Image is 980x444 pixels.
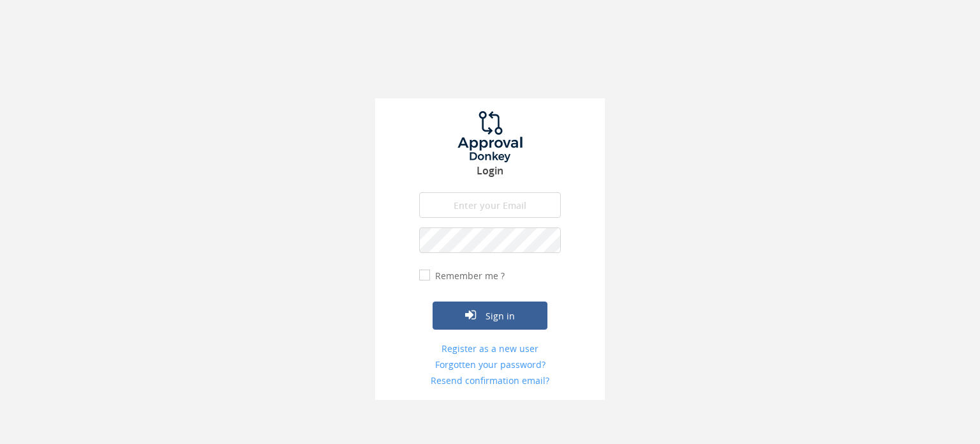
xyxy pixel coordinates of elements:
h3: Login [375,165,605,177]
input: Enter your Email [419,192,561,218]
label: Remember me ? [432,270,505,282]
a: Resend confirmation email? [419,374,561,387]
button: Sign in [433,302,547,330]
a: Register as a new user [419,342,561,355]
img: logo.png [442,111,538,162]
a: Forgotten your password? [419,358,561,371]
